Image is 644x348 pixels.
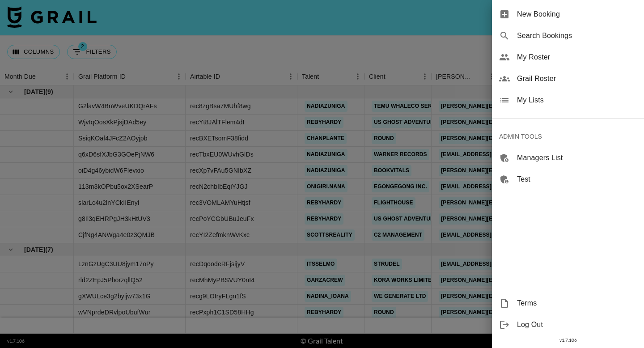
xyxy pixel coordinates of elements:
span: Grail Roster [517,73,637,84]
div: Log Out [492,314,644,335]
div: ADMIN TOOLS [492,126,644,147]
span: My Lists [517,95,637,106]
div: New Booking [492,4,644,25]
div: v 1.7.106 [492,335,644,345]
div: Terms [492,293,644,314]
div: Test [492,169,644,190]
div: Search Bookings [492,25,644,47]
span: Log Out [517,319,637,330]
div: Grail Roster [492,68,644,89]
span: New Booking [517,9,637,20]
div: My Roster [492,47,644,68]
span: Search Bookings [517,30,637,41]
span: Managers List [517,153,637,163]
span: Test [517,174,637,185]
span: My Roster [517,52,637,63]
div: My Lists [492,89,644,111]
div: Managers List [492,147,644,169]
span: Terms [517,298,637,309]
